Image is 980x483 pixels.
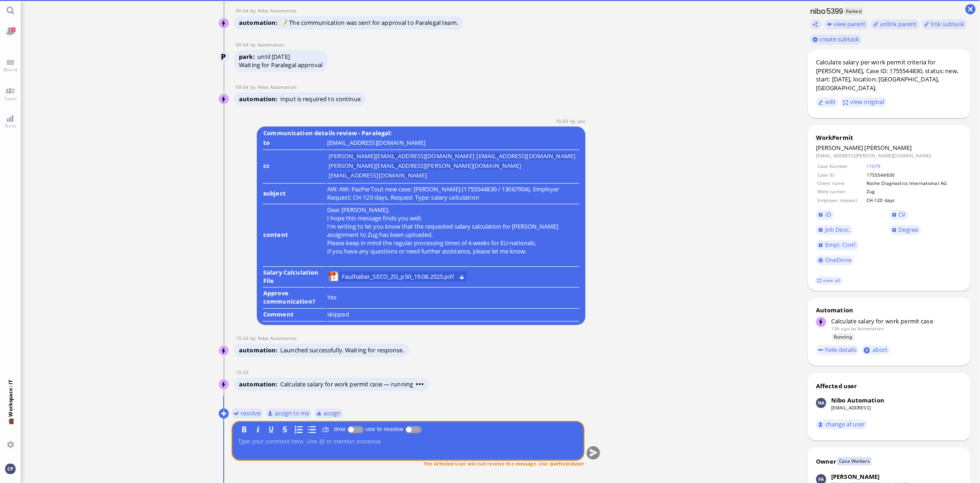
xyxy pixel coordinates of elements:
td: Employer request [817,196,865,204]
span: • [416,380,419,388]
div: Waiting for Paralegal approval [239,61,323,69]
span: [PERSON_NAME] [816,144,863,152]
span: Team [2,95,19,102]
p-inputswitch: Log time spent [347,425,364,432]
span: Parked [844,7,864,15]
div: Owner [816,457,837,466]
button: S [280,424,290,434]
button: abort [861,345,890,355]
button: view parent [824,19,868,29]
td: Case ID [817,171,865,178]
span: Running [832,333,855,341]
td: subject [263,184,326,205]
span: by [851,325,856,332]
span: 10:33 [555,118,570,124]
span: by [570,118,578,124]
td: Case Number [817,162,865,170]
span: automation [239,95,280,103]
td: Work canton [817,188,865,195]
img: Nibo Automation [816,398,826,408]
a: CV [889,210,909,220]
button: Copy ticket nibo5399 link to clipboard [810,19,822,29]
td: cc [263,151,326,184]
span: Case Workers [837,457,872,465]
span: skipped [327,310,349,318]
span: automation [239,380,280,388]
span: 💼 Workspace: IT [7,417,14,437]
td: Client name [817,179,865,187]
span: link subtask [931,20,965,28]
a: Degree [889,225,921,235]
a: OneDrive [816,255,854,265]
span: • [419,380,421,388]
runbook-parameter-view: [EMAIL_ADDRESS][DOMAIN_NAME] [327,138,426,147]
span: CV [899,210,906,218]
td: Salary Calculation File [263,268,326,288]
lob-view: Faulhaber_SECO_ZG_p50_19.08.2025.pdf [329,271,467,282]
span: by [250,84,258,90]
span: automation@bluelakelegal.com [858,325,884,332]
span: claudia.plueer@bluelakelegal.com [578,118,585,124]
span: The Affected User will not receive the message. Use @AffectedUser [424,460,584,466]
button: I [253,424,263,434]
button: hide details [816,345,859,355]
button: B [239,424,249,434]
p: I hope this message finds you well. I'm writing to let you know that the requested salary calcula... [327,214,579,239]
img: Automation [219,52,229,62]
span: automation [239,18,280,27]
div: Calculate salary per work permit criteria for [PERSON_NAME], Case ID: 1755544830, status: new, st... [816,58,963,92]
span: Faulhaber_SECO_ZG_p50_19.08.2025.pdf [342,271,454,282]
span: Launched successfully. Waiting for response. [280,346,404,354]
button: Download Faulhaber_SECO_ZG_p50_19.08.2025.pdf [459,273,465,279]
td: Approve communication? [263,288,326,309]
h1: nibo5399 [808,6,844,17]
a: View Faulhaber_SECO_ZG_p50_19.08.2025.pdf [340,271,455,282]
span: 09:54 [236,7,250,14]
p: Please keep in mind the regular processing times of 4 weeks for EU-nationals. [327,239,579,247]
div: Affected user [816,382,857,390]
td: content [263,205,326,267]
a: 11079 [867,163,881,169]
a: view all [816,276,842,284]
img: Nibo Automation [219,346,229,356]
td: 1755544830 [866,171,962,178]
span: 📝 The communication was sent for approval to Paralegal team. [280,18,458,27]
span: Calculate salary for work permit case — running [280,380,424,388]
img: You [5,464,15,474]
p: If you have any questions or need further assistance, please let me know. [327,247,579,255]
span: by [250,41,258,48]
span: automation@nibo.ai [258,335,296,341]
td: CH-120 days [866,196,962,204]
span: [DATE] [272,52,290,61]
span: automation [239,346,280,354]
runbook-parameter-view: AW: AW: PazPerTout new case: [PERSON_NAME] (1755544830 / 13067904), Employer Request: CH-120 days... [327,185,560,201]
span: ID [825,210,831,218]
label: time [332,425,347,432]
span: Stats [2,122,18,129]
button: view original [841,97,887,107]
span: 10:33 [236,369,250,375]
p: Dear [PERSON_NAME], [327,206,579,214]
a: Empl. Conf. [816,240,859,250]
task-group-action-menu: link subtask [922,19,967,29]
li: [EMAIL_ADDRESS][DOMAIN_NAME] [477,153,576,160]
button: change af user [816,420,867,430]
span: until [257,52,270,61]
span: Board [1,66,19,73]
a: [EMAIL_ADDRESS] [831,404,871,411]
dd: [EMAIL_ADDRESS][PERSON_NAME][DOMAIN_NAME] [816,152,963,159]
div: WorkPermit [816,133,963,142]
div: Automation [816,306,963,314]
span: Job Desc. [825,225,850,234]
img: Faulhaber_SECO_ZG_p50_19.08.2025.pdf [329,271,339,282]
button: resolve [231,408,263,418]
span: 09:54 [236,41,250,48]
button: U [266,424,276,434]
span: automation@nibo.ai [258,7,296,14]
td: to [263,138,326,150]
li: [EMAIL_ADDRESS][DOMAIN_NAME] [329,172,427,179]
li: [PERSON_NAME][EMAIL_ADDRESS][DOMAIN_NAME] [329,153,474,160]
span: 10:33 [236,335,250,341]
button: assign to me [265,408,312,418]
span: 09:54 [236,84,250,90]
